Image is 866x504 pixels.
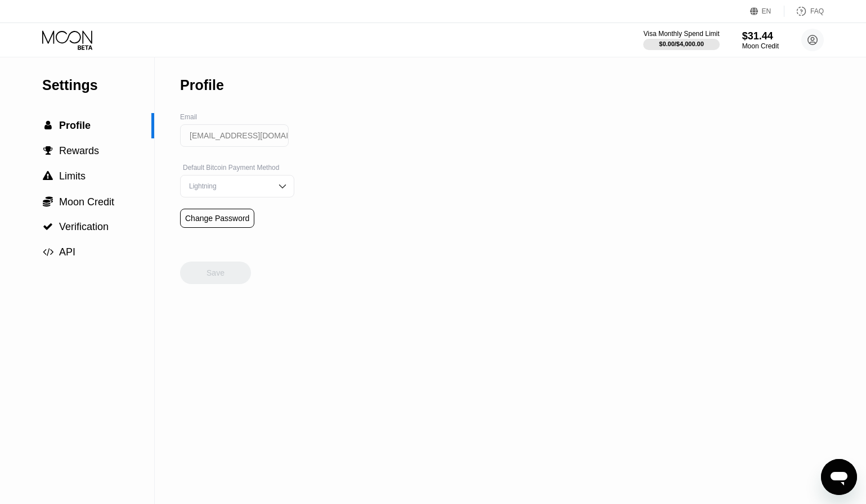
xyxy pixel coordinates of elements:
[742,30,779,42] div: $31.44
[762,7,771,15] div: EN
[42,146,53,156] div: 
[43,171,53,181] span: 
[59,196,114,208] span: Moon Credit
[643,30,719,38] div: Visa Monthly Spend Limit
[185,214,249,223] div: Change Password
[42,222,53,232] div: 
[59,246,75,258] span: API
[42,77,154,93] div: Settings
[59,120,91,131] span: Profile
[42,196,53,207] div: 
[59,145,99,156] span: Rewards
[42,247,53,257] div: 
[44,120,52,130] span: 
[180,113,294,121] div: Email
[810,7,824,15] div: FAQ
[59,170,86,182] span: Limits
[43,196,53,207] span: 
[643,30,719,50] div: Visa Monthly Spend Limit$0.00/$4,000.00
[180,209,254,228] div: Change Password
[180,164,294,172] div: Default Bitcoin Payment Method
[784,6,824,17] div: FAQ
[821,459,857,495] iframe: Button to launch messaging window
[59,221,109,232] span: Verification
[659,40,704,47] div: $0.00 / $4,000.00
[42,120,53,130] div: 
[43,146,53,156] span: 
[180,77,224,93] div: Profile
[742,30,779,50] div: $31.44Moon Credit
[742,42,779,50] div: Moon Credit
[42,171,53,181] div: 
[186,182,271,190] div: Lightning
[750,6,784,17] div: EN
[43,222,53,232] span: 
[43,247,53,257] span: 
